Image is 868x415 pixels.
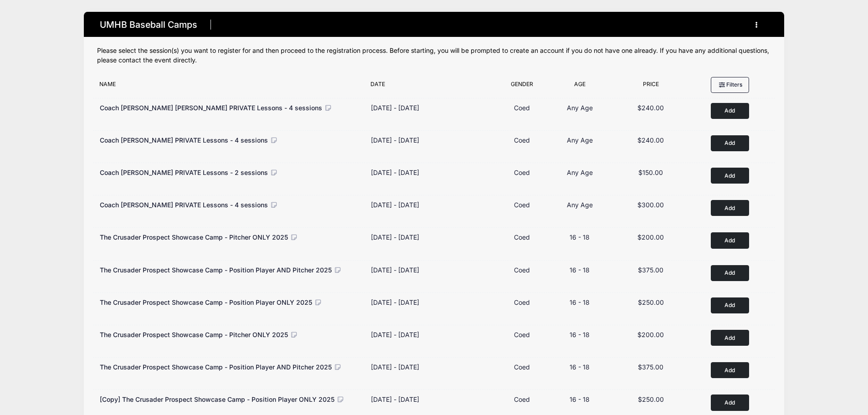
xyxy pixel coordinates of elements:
span: $240.00 [637,136,664,144]
button: Add [711,330,749,346]
span: Any Age [567,169,593,176]
span: Any Age [567,104,593,112]
span: Coed [514,266,530,274]
button: Add [711,168,749,184]
span: Coed [514,136,530,144]
span: $375.00 [638,363,663,371]
button: Add [711,135,749,151]
div: [DATE] - [DATE] [371,362,419,372]
span: $200.00 [637,331,664,338]
div: [DATE] - [DATE] [371,330,419,339]
span: $200.00 [637,233,664,241]
h1: UMHB Baseball Camps [97,17,200,33]
span: $375.00 [638,266,663,274]
button: Add [711,297,749,313]
span: Coed [514,298,530,306]
span: Coach [PERSON_NAME] PRIVATE Lessons - 4 sessions [100,201,268,209]
span: 16 - 18 [570,395,590,403]
div: [DATE] - [DATE] [371,395,419,404]
span: $300.00 [637,201,664,209]
span: Coed [514,331,530,338]
div: [DATE] - [DATE] [371,297,419,307]
span: The Crusader Prospect Showcase Camp - Pitcher ONLY 2025 [100,233,288,241]
span: 16 - 18 [570,298,590,306]
div: [DATE] - [DATE] [371,103,419,113]
span: The Crusader Prospect Showcase Camp - Position Player ONLY 2025 [100,298,312,306]
div: [DATE] - [DATE] [371,168,419,177]
div: [DATE] - [DATE] [371,232,419,242]
div: Date [366,80,495,93]
div: [DATE] - [DATE] [371,265,419,275]
span: $240.00 [637,104,664,112]
span: The Crusader Prospect Showcase Camp - Pitcher ONLY 2025 [100,331,288,338]
button: Add [711,265,749,281]
button: Add [711,362,749,378]
button: Add [711,395,749,410]
span: Coed [514,395,530,403]
span: 16 - 18 [570,233,590,241]
span: The Crusader Prospect Showcase Camp - Position Player AND Pitcher 2025 [100,266,332,274]
span: 16 - 18 [570,266,590,274]
button: Add [711,232,749,248]
div: [DATE] - [DATE] [371,135,419,145]
span: Coed [514,233,530,241]
span: $250.00 [638,298,664,306]
button: Add [711,103,749,119]
button: Add [711,200,749,216]
span: $150.00 [638,169,663,176]
span: Any Age [567,136,593,144]
span: $250.00 [638,395,664,403]
div: Age [550,80,611,93]
button: Filters [711,77,749,92]
span: Coed [514,104,530,112]
span: Coach [PERSON_NAME] PRIVATE Lessons - 2 sessions [100,169,268,176]
div: Price [610,80,692,93]
span: Coed [514,201,530,209]
div: Please select the session(s) you want to register for and then proceed to the registration proces... [97,46,771,65]
span: 16 - 18 [570,331,590,338]
div: Name [95,80,366,93]
div: [DATE] - [DATE] [371,200,419,210]
span: [Copy] The Crusader Prospect Showcase Camp - Position Player ONLY 2025 [100,395,334,403]
span: The Crusader Prospect Showcase Camp - Position Player AND Pitcher 2025 [100,363,332,371]
span: Coach [PERSON_NAME] PRIVATE Lessons - 4 sessions [100,136,268,144]
span: Coed [514,363,530,371]
div: Gender [495,80,549,93]
span: Any Age [567,201,593,209]
span: 16 - 18 [570,363,590,371]
span: Coed [514,169,530,176]
span: Coach [PERSON_NAME] [PERSON_NAME] PRIVATE Lessons - 4 sessions [100,104,322,112]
